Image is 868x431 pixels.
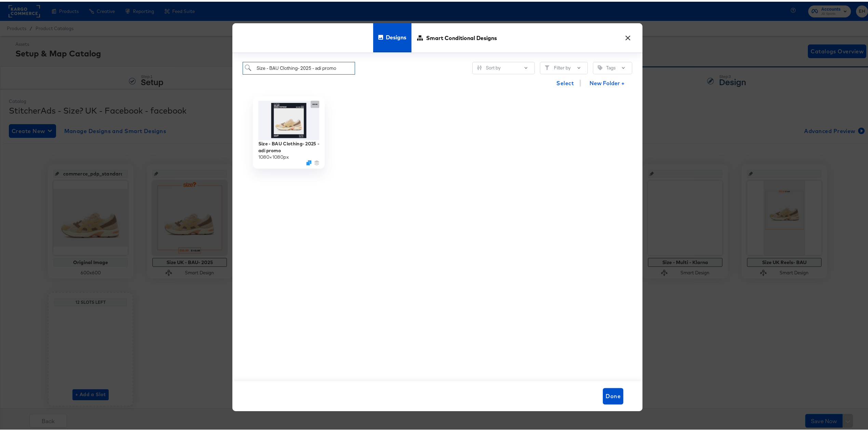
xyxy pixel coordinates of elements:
button: Select [554,75,577,88]
span: Done [606,390,621,399]
img: LixKjnCmUeOpphNT5DZexQ.jpg [258,99,320,139]
input: Search for a design [243,60,355,73]
svg: Tag [598,64,602,68]
button: New Folder + [584,76,630,89]
button: TagTags [593,60,632,73]
span: Designs [386,21,406,51]
svg: Filter [545,64,550,68]
button: × [622,28,634,41]
button: FilterFilter by [540,60,588,73]
div: Size - BAU Clothing- 2025 - adi promo1080×1080pxDuplicate [253,95,325,167]
div: 1080 × 1080 px [258,152,289,158]
button: Done [603,386,623,403]
span: Smart Conditional Designs [426,21,497,51]
svg: Sliders [477,64,482,68]
div: Size - BAU Clothing- 2025 - adi promo [258,139,320,152]
button: SlidersSort by [472,60,535,73]
span: Select [556,77,574,86]
svg: Duplicate [306,159,311,164]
